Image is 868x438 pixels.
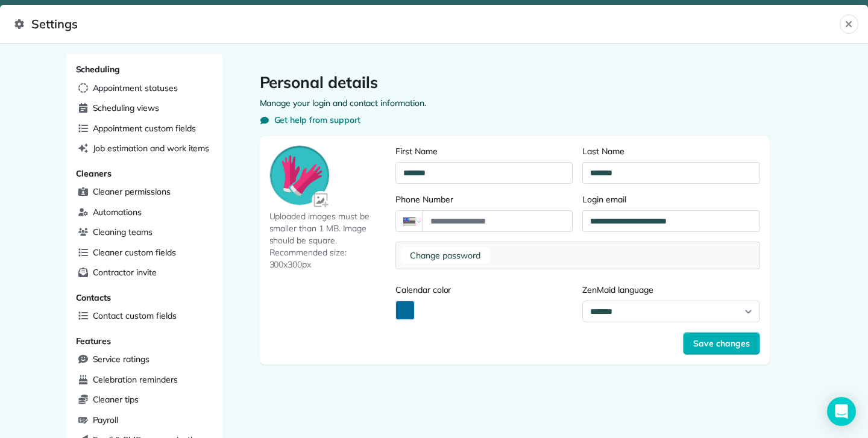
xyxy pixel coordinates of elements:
[76,168,112,179] span: Cleaners
[76,64,121,75] span: Scheduling
[93,353,149,365] span: Service ratings
[582,145,759,157] label: Last Name
[269,210,391,271] span: Uploaded images must be smaller than 1 MB. Image should be square. Recommended size: 300x300px
[582,193,759,205] label: Login email
[401,247,489,264] button: Change password
[260,97,770,109] p: Manage your login and contact information.
[74,307,215,325] a: Contact custom fields
[74,371,215,389] a: Celebration reminders
[74,351,215,369] a: Service ratings
[74,120,215,138] a: Appointment custom fields
[14,14,840,34] span: Settings
[74,204,215,222] a: Automations
[274,114,360,126] span: Get help from support
[93,374,178,386] span: Celebration reminders
[93,142,210,154] span: Job estimation and work items
[93,206,142,218] span: Automations
[93,393,139,405] span: Cleaner tips
[74,140,215,158] a: Job estimation and work items
[93,102,159,114] span: Scheduling views
[74,80,215,98] a: Appointment statuses
[395,284,573,296] label: Calendar color
[93,122,196,134] span: Appointment custom fields
[74,391,215,409] a: Cleaner tips
[827,397,856,426] div: Open Intercom Messenger
[76,292,112,303] span: Contacts
[93,82,178,94] span: Appointment statuses
[395,193,573,205] label: Phone Number
[693,337,750,349] span: Save changes
[74,264,215,282] a: Contractor invite
[93,414,119,426] span: Payroll
[74,411,215,430] a: Payroll
[260,73,770,92] h1: Personal details
[582,284,759,296] label: ZenMaid language
[93,246,176,258] span: Cleaner custom fields
[93,226,153,238] span: Cleaning teams
[74,224,215,242] a: Cleaning teams
[683,332,760,355] button: Save changes
[74,244,215,262] a: Cleaner custom fields
[74,183,215,201] a: Cleaner permissions
[93,266,157,278] span: Contractor invite
[74,99,215,117] a: Scheduling views
[270,146,329,205] img: Avatar preview
[260,114,360,126] button: Get help from support
[312,191,332,211] img: Avatar input
[840,14,858,34] button: Close
[76,336,112,346] span: Features
[395,301,415,320] button: Activate Color Picker
[93,186,171,198] span: Cleaner permissions
[93,310,177,322] span: Contact custom fields
[395,145,573,157] label: First Name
